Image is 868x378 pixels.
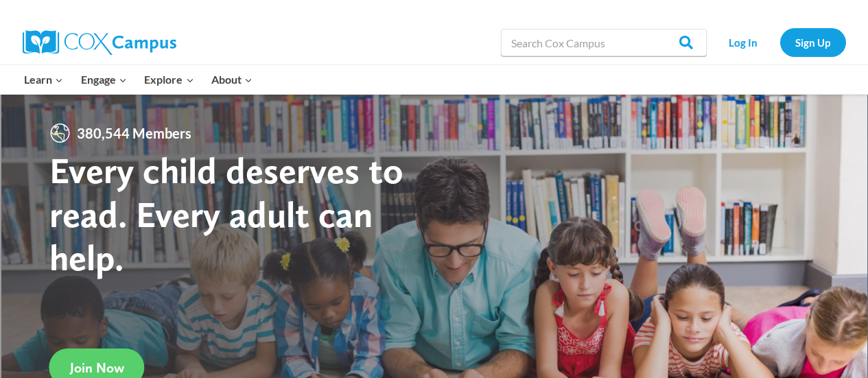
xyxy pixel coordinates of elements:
[16,65,261,94] nav: Primary Navigation
[23,30,176,55] img: Cox Campus
[144,71,193,88] span: Explore
[780,28,846,56] a: Sign Up
[501,29,707,56] input: Search Cox Campus
[81,71,127,88] span: Engage
[211,71,253,88] span: About
[714,28,773,56] a: Log In
[24,71,63,88] span: Learn
[714,28,846,56] nav: Secondary Navigation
